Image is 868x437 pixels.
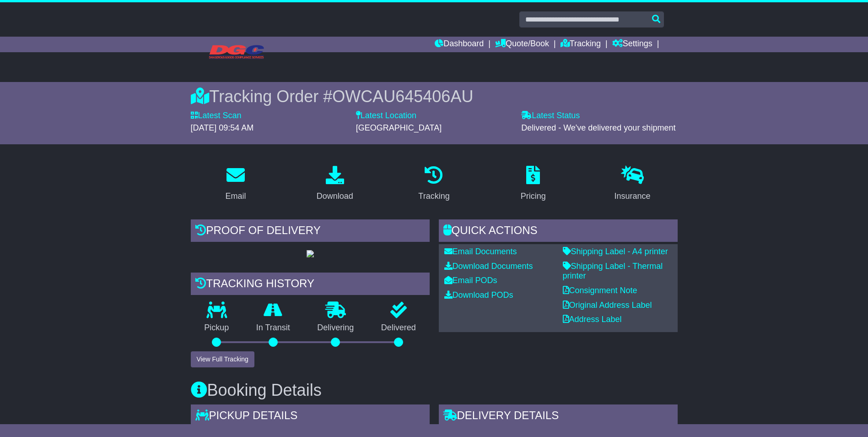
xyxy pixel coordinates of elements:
[444,247,517,256] a: Email Documents
[191,219,430,244] div: Proof of Delivery
[191,323,243,333] p: Pickup
[615,190,651,202] div: Insurance
[191,381,678,399] h3: Booking Details
[367,323,430,333] p: Delivered
[515,163,552,206] a: Pricing
[243,323,304,333] p: In Transit
[191,351,254,367] button: View Full Tracking
[521,190,546,202] div: Pricing
[219,163,252,206] a: Email
[191,404,430,429] div: Pickup Details
[332,87,473,106] span: OWCAU645406AU
[563,315,622,324] a: Address Label
[317,190,353,202] div: Download
[561,37,601,52] a: Tracking
[563,247,668,256] a: Shipping Label - A4 printer
[356,111,416,121] label: Latest Location
[435,37,484,52] a: Dashboard
[444,276,497,285] a: Email PODs
[609,163,657,206] a: Insurance
[563,262,663,281] a: Shipping Label - Thermal printer
[495,37,549,52] a: Quote/Book
[225,190,246,202] div: Email
[191,111,242,121] label: Latest Scan
[521,123,675,132] span: Delivered - We've delivered your shipment
[307,250,314,257] img: GetPodImage
[563,300,652,310] a: Original Address Label
[444,290,513,300] a: Download PODs
[612,37,652,52] a: Settings
[356,123,442,132] span: [GEOGRAPHIC_DATA]
[439,219,678,244] div: Quick Actions
[191,273,430,297] div: Tracking history
[521,111,580,121] label: Latest Status
[439,404,678,429] div: Delivery Details
[191,123,254,132] span: [DATE] 09:54 AM
[311,163,359,206] a: Download
[412,163,455,206] a: Tracking
[191,87,678,106] div: Tracking Order #
[563,286,637,295] a: Consignment Note
[304,323,368,333] p: Delivering
[444,262,533,271] a: Download Documents
[418,190,449,202] div: Tracking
